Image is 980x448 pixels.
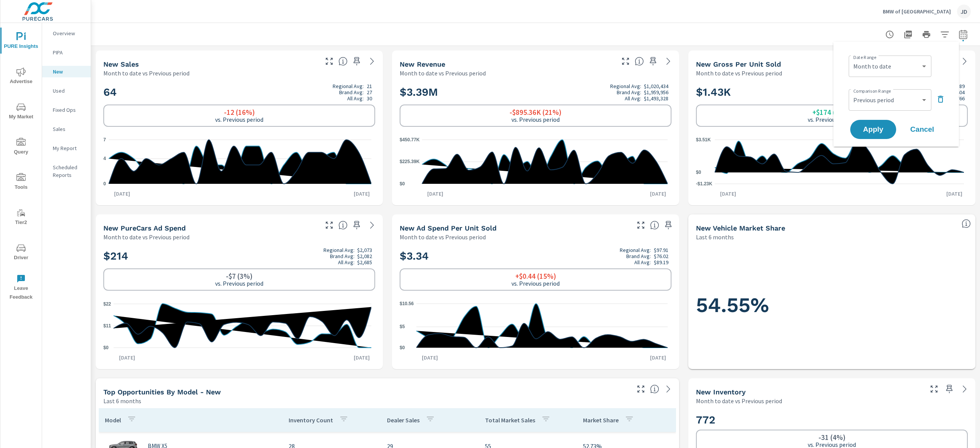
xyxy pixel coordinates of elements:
[645,190,671,198] p: [DATE]
[387,416,420,424] p: Dealer Sales
[103,232,189,242] p: Month to date vs Previous period
[696,292,968,318] h1: 54.55%
[943,383,955,395] span: Save this to your personalized report
[103,224,186,232] h5: New PureCars Ad Spend
[485,416,535,424] p: Total Market Sales
[357,259,372,265] p: $2,685
[114,354,140,361] p: [DATE]
[3,32,39,51] span: PURE Insights
[367,89,372,95] p: 27
[400,69,486,78] p: Month to date vs Previous period
[103,156,106,161] text: 4
[400,232,486,242] p: Month to date vs Previous period
[696,60,781,68] h5: New Gross Per Unit Sold
[696,413,968,427] h2: 772
[224,108,255,116] h6: -12 (16%)
[400,181,405,186] text: $0
[53,164,85,179] p: Scheduled Reports
[650,221,659,230] span: Average cost of advertising per each vehicle sold at the dealer over the selected date range. The...
[416,354,443,361] p: [DATE]
[634,259,651,265] p: All Avg:
[348,190,375,198] p: [DATE]
[400,224,497,232] h5: New Ad Spend Per Unit Sold
[42,123,91,135] div: Sales
[42,28,91,39] div: Overview
[850,120,896,139] button: Apply
[42,47,91,58] div: PIPA
[808,116,856,123] p: vs. Previous period
[42,66,91,77] div: New
[53,106,85,114] p: Fixed Ops
[42,85,91,96] div: Used
[650,384,659,394] span: Find the biggest opportunities within your model lineup by seeing how each model is selling in yo...
[400,137,420,142] text: $450.77K
[323,55,335,67] button: Make Fullscreen
[696,232,734,242] p: Last 6 months
[103,396,141,405] p: Last 6 months
[103,247,375,265] h2: $214
[957,5,971,18] div: JD
[610,83,641,89] p: Regional Avg:
[583,416,619,424] p: Market Share
[339,89,364,95] p: Brand Avg:
[515,272,556,280] h6: +$0.44 (15%)
[103,301,111,307] text: $22
[3,208,39,227] span: Tier2
[635,57,644,66] span: Total sales revenue over the selected date range. [Source: This data is sourced from the dealer’s...
[53,29,85,37] p: Overview
[3,244,39,262] span: Driver
[338,221,348,230] span: Total cost of media for all PureCars channels for the selected dealership group over the selected...
[635,219,647,231] button: Make Fullscreen
[348,354,375,361] p: [DATE]
[400,324,405,330] text: $5
[103,83,375,101] h2: 64
[696,83,968,101] h2: $1.43K
[696,181,712,186] text: -$1.23K
[3,274,39,302] span: Leave Feedback
[511,280,560,287] p: vs. Previous period
[626,253,651,259] p: Brand Avg:
[347,95,364,101] p: All Avg:
[53,87,85,95] p: Used
[883,8,951,15] p: BMW of [GEOGRAPHIC_DATA]
[511,116,560,123] p: vs. Previous period
[696,170,701,175] text: $0
[696,69,782,78] p: Month to date vs Previous period
[323,247,354,253] p: Regional Avg:
[103,388,221,396] h5: Top Opportunities by Model - New
[625,95,641,101] p: All Avg:
[103,181,106,186] text: 0
[333,83,364,89] p: Regional Avg:
[366,219,378,231] a: See more details in report
[3,67,39,86] span: Advertise
[400,83,671,101] h2: $3.39M
[0,23,42,305] div: nav menu
[367,95,372,101] p: 30
[226,272,253,280] h6: -$7 (3%)
[654,259,668,265] p: $89.19
[654,253,668,259] p: $76.02
[3,103,39,121] span: My Market
[103,323,111,329] text: $11
[109,190,136,198] p: [DATE]
[858,126,889,133] span: Apply
[662,383,675,395] a: See more details in report
[330,253,354,259] p: Brand Avg:
[400,159,420,165] text: $225.39K
[3,173,39,192] span: Tools
[53,68,85,75] p: New
[696,396,782,405] p: Month to date vs Previous period
[955,27,971,42] button: Select Date Range
[962,219,971,228] span: Dealer Sales within ZipCode / Total Market Sales. [Market = within dealer PMA (or 60 miles if no ...
[53,49,85,56] p: PIPA
[367,83,372,89] p: 21
[338,259,354,265] p: All Avg:
[215,116,263,123] p: vs. Previous period
[617,89,641,95] p: Brand Avg:
[351,219,363,231] span: Save this to your personalized report
[400,60,445,68] h5: New Revenue
[323,219,335,231] button: Make Fullscreen
[812,108,852,116] h6: +$174 (14%)
[644,89,668,95] p: $1,959,956
[808,441,856,448] p: vs. Previous period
